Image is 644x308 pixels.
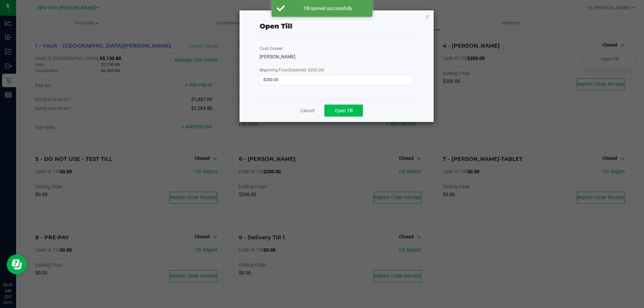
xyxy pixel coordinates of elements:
[7,254,27,274] iframe: Resource center
[324,105,363,117] button: Open Till
[288,68,324,72] span: (Expected: $200.00)
[260,21,292,31] div: Open Till
[335,108,353,113] span: Open Till
[260,68,324,72] span: Beginning Float
[288,5,367,12] div: Till opened successfully
[260,53,414,60] div: [PERSON_NAME]
[300,107,314,114] a: Cancel
[260,46,283,52] label: Cash Drawer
